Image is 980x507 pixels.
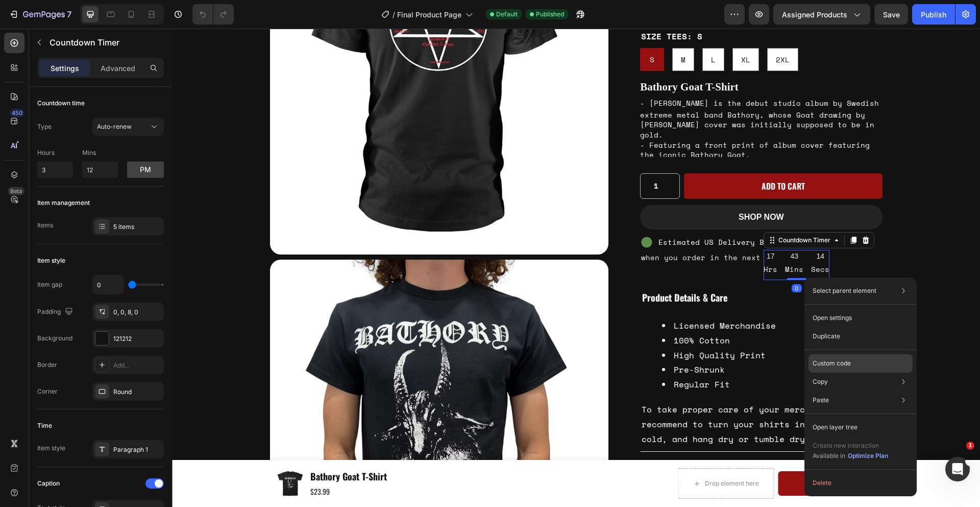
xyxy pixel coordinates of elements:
[536,10,564,19] span: Published
[490,304,708,319] li: 100% Cotton
[635,450,674,460] div: Add to cart
[468,52,567,64] span: Bathory Goat T-Shirt
[620,255,630,263] div: 0
[874,4,908,25] button: Save
[37,198,90,208] div: Item management
[468,176,710,201] button: SHOP NOW
[883,10,900,19] span: Save
[592,234,605,247] p: Hrs
[93,275,124,294] input: Auto
[613,221,631,234] div: 43
[470,374,708,418] p: To take proper care of your merchandise we recommend to turn your shirts inside out, wash cold, a...
[490,290,708,305] li: Licensed Merchandise
[490,319,708,334] li: High Quality Print
[8,187,24,195] div: Beta
[37,148,73,157] p: Hours
[813,332,840,341] p: Duplicate
[37,421,52,430] div: Time
[37,256,65,265] div: Item style
[912,4,955,25] button: Publish
[192,4,234,25] div: Undo/Redo
[512,145,710,170] button: Add to cart
[37,122,52,131] div: Type
[813,359,851,368] p: Custom code
[590,152,633,163] div: Add to cart
[37,360,57,370] div: Border
[813,286,876,295] p: Select parent element
[470,263,555,274] p: Product Details & Care
[37,387,58,396] div: Corner
[639,234,657,247] p: Secs
[639,221,657,234] div: 14
[113,445,161,454] div: Paragraph 1
[966,442,974,450] span: 1
[37,334,72,343] div: Background
[468,110,698,131] p: - Featuring a front print of album cover featuring the iconic Bathory Goat.
[813,423,857,432] p: Open layer tree
[773,4,870,25] button: Assigned Products
[813,313,852,322] p: Open settings
[37,99,85,108] div: Countdown time
[613,234,631,247] p: Mins
[468,2,531,14] legend: SIZE TEES: S
[92,118,164,136] button: Auto-renew
[397,9,461,20] span: Final Product Page
[604,25,618,36] span: 2XL
[490,349,708,363] li: Regular Fit
[539,25,544,36] span: L
[113,387,161,397] div: Round
[137,441,216,455] h1: Bathory Goat T-Shirt
[813,452,845,459] span: Available in
[813,396,829,405] p: Paste
[37,280,62,289] div: Item gap
[813,441,889,451] p: Create new interaction
[67,8,71,20] p: 7
[604,207,660,216] div: Countdown Timer
[172,29,980,507] iframe: Design area
[592,221,605,234] div: 17
[37,444,65,453] div: Item style
[478,25,482,36] span: S
[509,25,513,36] span: M
[113,222,161,232] div: 5 items
[97,123,132,130] span: Auto-renew
[921,9,946,20] div: Publish
[496,10,518,19] span: Default
[113,334,161,343] div: 121212
[782,9,847,20] span: Assigned Products
[945,457,970,481] iframe: Intercom live chat
[533,451,587,459] div: Drop element here
[567,183,612,194] div: SHOP NOW
[490,334,708,349] li: Pre-Shrunk
[4,4,76,25] button: 7
[847,451,889,461] button: Optimize Plan
[37,479,60,488] div: Caption
[486,208,620,219] span: Estimated US Delivery Between
[137,457,216,469] div: $23.99
[10,109,24,117] div: 450
[393,9,395,20] span: /
[469,145,507,170] input: quantity
[106,442,131,468] img: Bathory Goat T-Shirt
[113,308,161,317] div: 0, 0, 8, 0
[127,162,164,178] button: pm
[606,443,703,468] button: Add to cart
[808,474,913,492] button: Delete
[813,377,828,386] p: Copy
[82,148,118,157] p: Mins
[848,451,888,460] div: Optimize Plan
[37,305,75,319] div: Padding
[469,222,589,235] p: when you order in the next
[113,361,161,370] div: Add...
[50,36,160,49] p: Countdown Timer
[468,69,707,111] p: - [PERSON_NAME] is the debut studio album by Swedish extreme metal band Bathory, whose Goat drawi...
[37,221,53,230] div: Items
[51,63,79,74] p: Settings
[569,25,578,36] span: XL
[101,63,135,74] p: Advanced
